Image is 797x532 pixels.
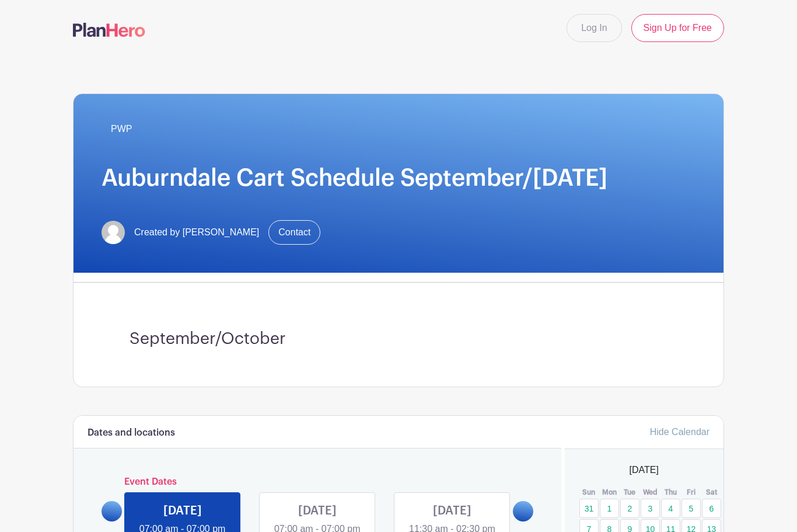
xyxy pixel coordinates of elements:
[130,329,667,349] h3: September/October
[650,427,709,437] a: Hide Calendar
[268,220,320,245] a: Contact
[620,499,639,518] a: 2
[640,486,660,498] th: Wed
[661,499,680,518] a: 4
[641,499,660,518] a: 3
[701,486,722,498] th: Sat
[660,486,681,498] th: Thu
[620,486,640,498] th: Tue
[579,486,599,498] th: Sun
[579,499,599,518] a: 31
[102,164,695,192] h1: Auburndale Cart Schedule September/[DATE]
[73,23,145,37] img: logo-507f7623f17ff9eddc593b1ce0a138ce2505c220e1c5a4e2b4648c50719b7d32.svg
[122,477,513,488] h6: Event Dates
[630,463,659,477] span: [DATE]
[111,122,132,136] span: PWP
[102,221,125,244] img: default-ce2991bfa6775e67f084385cd625a349d9dcbb7a52a09fb2fda1e96e2d18dcdb.png
[702,499,721,518] a: 6
[681,499,701,518] a: 5
[134,225,259,239] span: Created by [PERSON_NAME]
[88,427,175,439] h6: Dates and locations
[599,486,620,498] th: Mon
[631,14,724,42] a: Sign Up for Free
[681,486,701,498] th: Fri
[567,14,621,42] a: Log In
[600,499,619,518] a: 1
